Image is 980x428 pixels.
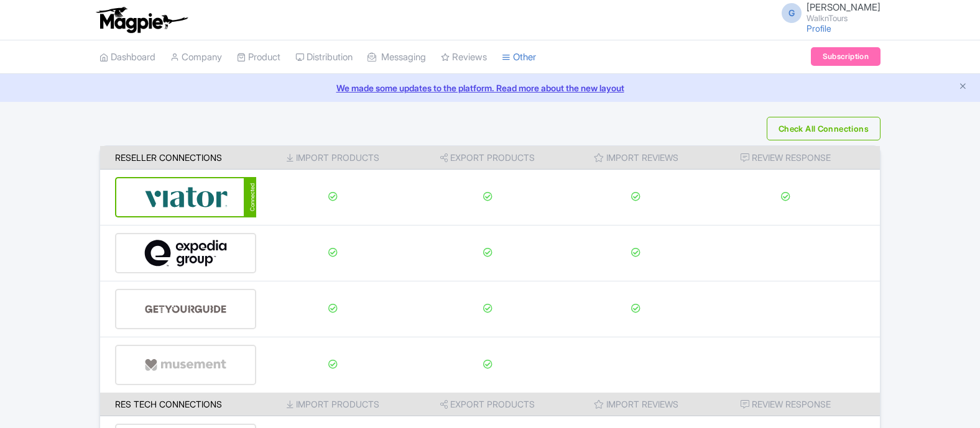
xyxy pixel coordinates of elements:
a: Profile [807,23,831,34]
th: Reseller Connections [100,146,256,170]
a: Distribution [295,40,353,75]
th: Import Reviews [566,146,706,170]
a: Product [237,40,280,75]
img: get_your_guide-5a6366678479520ec94e3f9d2b9f304b.svg [144,290,228,328]
span: G [782,3,802,23]
a: G [PERSON_NAME] WalknTours [774,2,881,22]
a: Dashboard [99,40,155,75]
a: Other [502,40,536,75]
th: Import Products [256,146,410,170]
div: Connected [244,177,256,217]
a: Connected [115,177,256,217]
img: musement-dad6797fd076d4ac540800b229e01643.svg [144,346,228,384]
a: Subscription [811,47,881,66]
th: Import Products [256,393,410,416]
th: Export Products [409,393,566,416]
th: Review Response [706,393,880,416]
img: viator-e2bf771eb72f7a6029a5edfbb081213a.svg [144,178,228,216]
th: Review Response [706,146,880,170]
button: Check All Connections [767,117,881,140]
a: Company [170,40,222,75]
a: We made some updates to the platform. Read more about the new layout [7,81,973,94]
a: Messaging [367,40,426,75]
button: Close announcement [958,80,968,94]
th: Export Products [409,146,566,170]
th: Import Reviews [566,393,706,416]
span: [PERSON_NAME] [807,1,881,13]
small: WalknTours [807,14,881,22]
img: expedia-9e2f273c8342058d41d2cc231867de8b.svg [144,234,228,272]
a: Reviews [441,40,487,75]
th: Res Tech Connections [100,393,256,416]
img: logo-ab69f6fb50320c5b225c76a69d11143b.png [93,6,190,34]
